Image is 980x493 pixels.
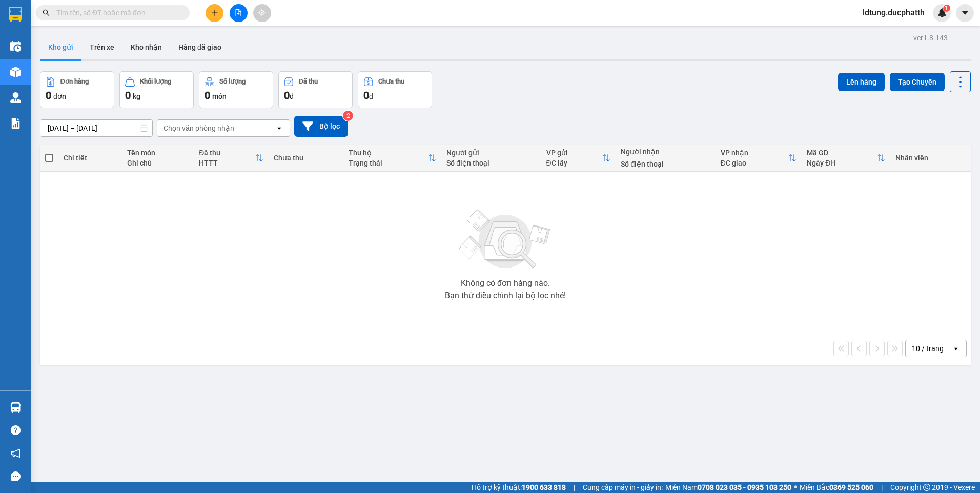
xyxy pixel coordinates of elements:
[164,123,234,133] div: Chọn văn phòng nhận
[278,71,353,108] button: Đã thu0đ
[212,92,227,100] span: món
[807,159,876,167] div: Ngày ĐH
[40,71,114,108] button: Đơn hàng0đơn
[956,4,974,22] button: caret-down
[40,120,152,136] input: Select a date range.
[895,154,966,162] div: Nhân viên
[9,7,22,22] img: logo-vxr
[205,89,210,101] span: 0
[881,482,883,493] span: |
[170,35,230,59] button: Hàng đã giao
[43,9,50,16] span: search
[838,73,885,91] button: Lên hàng
[961,8,970,17] span: caret-down
[794,485,797,489] span: ⚪️
[349,159,428,167] div: Trạng thái
[10,402,21,413] img: warehouse-icon
[10,92,21,103] img: warehouse-icon
[721,159,788,167] div: ĐC giao
[235,9,242,16] span: file-add
[716,145,802,172] th: Toggle SortBy
[546,159,603,167] div: ĐC lấy
[60,78,89,85] div: Đơn hàng
[122,35,170,59] button: Kho nhận
[923,484,930,491] span: copyright
[522,483,566,491] strong: 1900 633 818
[53,92,66,100] span: đơn
[445,292,566,300] div: Bạn thử điều chỉnh lại bộ lọc nhé!
[665,482,791,493] span: Miền Nam
[454,203,557,275] img: svg+xml;base64,PHN2ZyBjbGFzcz0ibGlzdC1wbHVnX19zdmciIHhtbG5zPSJodHRwOi8vd3d3LnczLm9yZy8yMDAwL3N2Zy...
[81,35,122,59] button: Trên xe
[343,111,353,121] sup: 2
[199,71,273,108] button: Số lượng0món
[721,149,788,157] div: VP nhận
[206,4,223,22] button: plus
[574,482,575,493] span: |
[133,92,140,100] span: kg
[140,78,171,85] div: Khối lượng
[472,482,566,493] span: Hỗ trợ kỹ thuật:
[698,483,791,491] strong: 0708 023 035 - 0935 103 250
[127,159,189,167] div: Ghi chú
[937,8,947,17] img: icon-new-feature
[800,482,873,493] span: Miền Bắc
[583,482,663,493] span: Cung cấp máy in - giấy in:
[258,9,266,16] span: aim
[349,149,428,157] div: Thu hộ
[275,124,283,132] svg: open
[546,149,603,157] div: VP gửi
[363,89,369,101] span: 0
[219,78,246,85] div: Số lượng
[194,145,269,172] th: Toggle SortBy
[945,5,948,12] span: 1
[807,149,876,157] div: Mã GD
[253,4,271,22] button: aim
[952,344,960,353] svg: open
[299,78,318,85] div: Đã thu
[890,73,945,91] button: Tạo Chuyến
[119,71,194,108] button: Khối lượng0kg
[358,71,432,108] button: Chưa thu0đ
[446,159,536,167] div: Số điện thoại
[11,448,21,458] span: notification
[943,5,950,12] sup: 1
[446,149,536,157] div: Người gửi
[230,4,248,22] button: file-add
[199,159,255,167] div: HTTT
[11,471,21,481] span: message
[284,89,290,101] span: 0
[125,89,131,101] span: 0
[10,67,21,77] img: warehouse-icon
[369,92,373,100] span: đ
[913,32,948,44] div: ver 1.8.143
[621,148,710,156] div: Người nhận
[294,116,348,137] button: Bộ lọc
[461,279,550,287] div: Không có đơn hàng nào.
[64,154,117,162] div: Chi tiết
[274,154,338,162] div: Chưa thu
[199,149,255,157] div: Đã thu
[541,145,616,172] th: Toggle SortBy
[854,6,933,19] span: ldtung.ducphatth
[290,92,294,100] span: đ
[802,145,890,172] th: Toggle SortBy
[10,118,21,129] img: solution-icon
[11,425,21,435] span: question-circle
[56,7,177,18] input: Tìm tên, số ĐT hoặc mã đơn
[127,149,189,157] div: Tên món
[46,89,51,101] span: 0
[10,41,21,52] img: warehouse-icon
[211,9,218,16] span: plus
[378,78,404,85] div: Chưa thu
[829,483,873,491] strong: 0369 525 060
[40,35,81,59] button: Kho gửi
[621,160,710,168] div: Số điện thoại
[343,145,441,172] th: Toggle SortBy
[912,343,944,354] div: 10 / trang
